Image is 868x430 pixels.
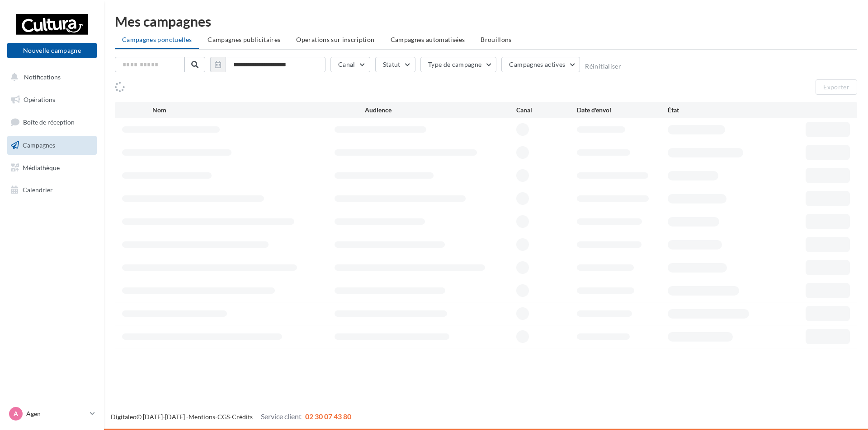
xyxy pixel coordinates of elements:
button: Réinitialiser [585,63,621,70]
a: Digitaleo [111,413,137,421]
span: Campagnes actives [509,60,565,68]
span: Campagnes publicitaires [208,36,280,43]
button: Notifications [5,68,95,87]
p: Agen [26,409,86,418]
a: Campagnes [5,136,99,155]
span: © [DATE]-[DATE] - - - [111,413,351,421]
button: Exporter [816,79,857,95]
span: A [14,409,18,418]
span: Campagnes [23,141,55,149]
a: Crédits [232,413,253,421]
span: Médiathèque [23,163,60,171]
span: Campagnes automatisées [391,36,465,43]
span: Notifications [24,73,61,81]
span: Boîte de réception [23,118,75,126]
span: Calendrier [23,186,53,194]
span: Operations sur inscription [296,36,374,43]
a: Boîte de réception [5,112,99,132]
a: CGS [217,413,230,421]
span: Brouillons [481,36,512,43]
button: Campagnes actives [501,57,580,72]
div: Nom [152,106,365,115]
a: A Agen [7,405,97,422]
button: Statut [375,57,415,72]
a: Calendrier [5,180,99,199]
a: Mentions [189,413,215,421]
div: Date d'envoi [577,106,668,115]
div: Mes campagnes [115,14,857,28]
button: Nouvelle campagne [7,43,97,58]
button: Type de campagne [420,57,497,72]
div: État [668,106,759,115]
a: Médiathèque [5,158,99,177]
div: Canal [516,106,577,115]
div: Audience [365,106,516,115]
a: Opérations [5,90,99,109]
span: Service client [261,412,302,421]
button: Canal [330,57,370,72]
span: Opérations [24,96,55,103]
span: 02 30 07 43 80 [305,412,351,421]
